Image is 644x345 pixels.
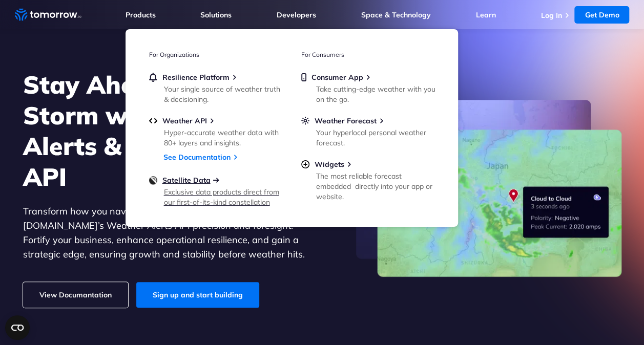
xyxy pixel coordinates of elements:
[126,10,156,19] a: Products
[164,187,283,207] div: Exclusive data products direct from our first-of-its-kind constellation
[23,204,305,262] p: Transform how you navigate weather uncertainties with [DATE][DOMAIN_NAME]’s Weather Alerts API pr...
[149,176,157,185] img: satellite-data-menu.png
[316,171,435,202] div: The most reliable forecast embedded directly into your app or website.
[162,73,230,82] span: Resilience Platform
[164,127,283,148] div: Hyper-accurate weather data with 80+ layers and insights.
[162,116,207,125] span: Weather API
[301,160,309,169] img: plus-circle.svg
[149,73,282,102] a: Resilience PlatformYour single source of weather truth & decisioning.
[149,51,282,58] h3: For Organizations
[5,315,30,340] button: Open CMP widget
[361,10,431,19] a: Space & Technology
[149,116,282,146] a: Weather APIHyper-accurate weather data with 80+ layers and insights.
[315,160,344,169] span: Widgets
[23,282,128,308] a: View Documantation
[311,73,363,82] span: Consumer App
[200,10,232,19] a: Solutions
[476,10,496,19] a: Learn
[301,116,434,146] a: Weather ForecastYour hyperlocal personal weather forecast.
[541,11,562,20] a: Log In
[162,176,211,185] span: Satellite Data
[277,10,316,19] a: Developers
[149,73,157,82] img: bell.svg
[316,127,435,148] div: Your hyperlocal personal weather forecast.
[136,282,259,308] a: Sign up and start building
[23,69,305,192] h1: Stay Ahead of the Storm with Weather Alerts & Monitoring API
[149,116,157,125] img: api.svg
[316,84,435,104] div: Take cutting-edge weather with you on the go.
[574,6,629,24] a: Get Demo
[301,160,434,200] a: WidgetsThe most reliable forecast embedded directly into your app or website.
[301,73,306,82] img: mobile.svg
[301,73,434,102] a: Consumer AppTake cutting-edge weather with you on the go.
[149,176,282,205] a: Satellite DataExclusive data products direct from our first-of-its-kind constellation
[301,51,434,58] h3: For Consumers
[301,116,309,125] img: sun.svg
[164,84,283,104] div: Your single source of weather truth & decisioning.
[163,153,231,162] a: See Documentation
[15,7,81,23] a: Home link
[315,116,377,125] span: Weather Forecast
